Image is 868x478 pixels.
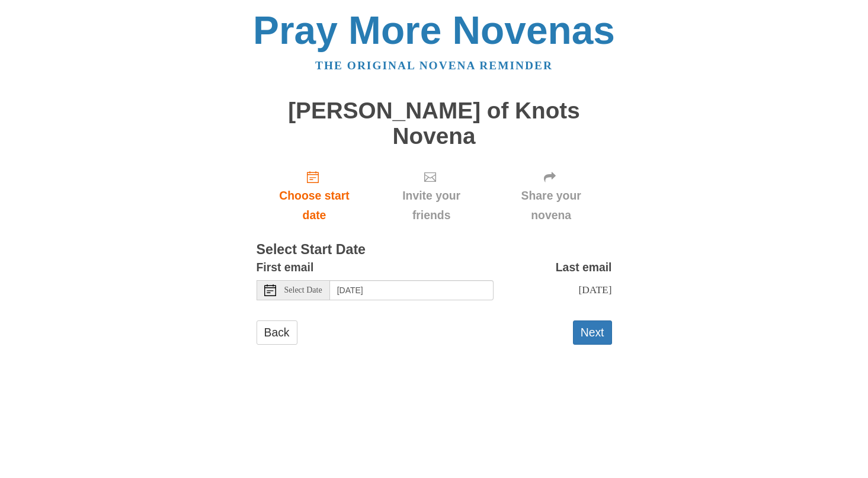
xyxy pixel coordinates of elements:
a: Choose start date [257,161,373,231]
label: First email [257,258,314,277]
span: [DATE] [578,284,611,296]
label: Last email [556,258,612,277]
button: Next [573,320,612,345]
div: Click "Next" to confirm your start date first. [491,161,612,231]
h1: [PERSON_NAME] of Knots Novena [257,98,612,149]
h3: Select Start Date [257,242,612,258]
a: Pray More Novenas [253,8,615,52]
span: Invite your friends [384,186,478,225]
a: The original novena reminder [315,59,553,72]
a: Back [257,320,297,345]
span: Select Date [284,286,322,294]
span: Share your novena [502,186,600,225]
span: Choose start date [268,186,361,225]
div: Click "Next" to confirm your start date first. [372,161,490,231]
